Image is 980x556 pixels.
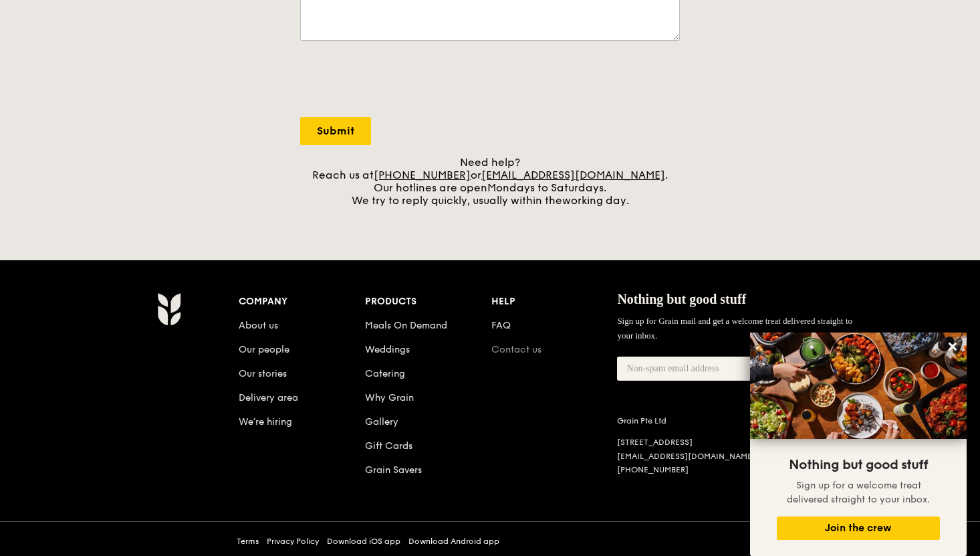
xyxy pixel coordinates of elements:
[300,156,680,207] div: Need help? Reach us at or . Our hotlines are open We try to reply quickly, usually within the
[300,117,371,145] input: Submit
[239,368,287,379] a: Our stories
[239,344,289,355] a: Our people
[789,457,928,473] span: Nothing but good stuff
[491,344,541,355] a: Contact us
[365,320,447,331] a: Meals On Demand
[239,292,365,311] div: Company
[617,437,789,448] div: [STREET_ADDRESS]
[942,336,963,357] button: Close
[777,517,940,540] button: Join the crew
[365,368,405,379] a: Catering
[267,536,319,547] a: Privacy Policy
[239,320,278,331] a: About us
[237,536,259,547] a: Terms
[481,169,665,181] a: [EMAIL_ADDRESS][DOMAIN_NAME]
[617,415,789,426] div: Grain Pte Ltd
[491,292,618,311] div: Help
[491,320,511,331] a: FAQ
[787,480,930,505] span: Sign up for a welcome treat delivered straight to your inbox.
[617,357,765,381] input: Non-spam email address
[365,292,491,311] div: Products
[487,181,606,194] span: Mondays to Saturdays.
[157,292,180,326] img: Grain
[327,536,400,547] a: Download iOS app
[617,465,689,474] a: [PHONE_NUMBER]
[562,194,629,207] span: working day.
[365,464,422,476] a: Grain Savers
[239,416,292,428] a: We’re hiring
[374,169,471,181] a: [PHONE_NUMBER]
[365,392,414,403] a: Why Grain
[239,392,298,403] a: Delivery area
[300,54,503,106] iframe: reCAPTCHA
[617,316,852,341] span: Sign up for Grain mail and get a welcome treat delivered straight to your inbox.
[750,333,967,439] img: DSC07876-Edit02-Large.jpeg
[365,344,410,355] a: Weddings
[617,452,755,461] a: [EMAIL_ADDRESS][DOMAIN_NAME]
[617,292,746,306] span: Nothing but good stuff
[408,536,499,547] a: Download Android app
[365,416,398,428] a: Gallery
[365,440,412,452] a: Gift Cards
